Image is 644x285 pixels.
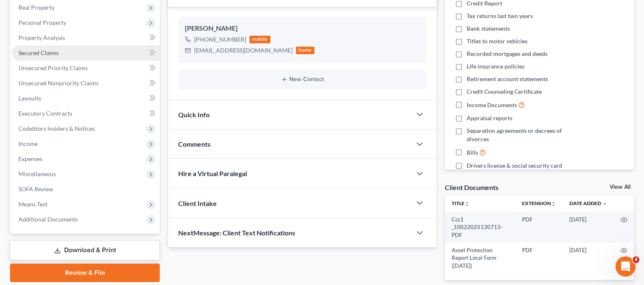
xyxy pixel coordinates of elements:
[18,125,95,132] span: Codebtors Insiders & Notices
[602,201,607,206] i: expand_more
[551,201,556,206] i: unfold_more
[467,114,512,122] span: Appraisal reports
[563,243,614,273] td: [DATE]
[178,169,247,177] span: Hire a Virtual Paralegal
[467,148,478,157] span: Bills
[178,111,210,119] span: Quick Info
[194,35,246,44] div: [PHONE_NUMBER]
[610,184,631,190] a: View All
[178,229,295,237] span: NextMessage: Client Text Notifications
[185,24,420,34] div: [PERSON_NAME]
[445,243,515,273] td: Asset Protection Report Local Form ([DATE])
[467,12,533,20] span: Tax returns last two years
[467,101,517,109] span: Income Documents
[467,127,579,143] span: Separation agreements or decrees of divorces
[12,45,160,61] a: Secured Claims
[178,140,210,148] span: Comments
[18,4,55,11] span: Real Property
[178,199,217,207] span: Client Intake
[467,161,562,170] span: Drivers license & social security card
[445,212,515,243] td: Ccc1 _10022025130713-PDF
[12,30,160,45] a: Property Analysis
[515,212,563,243] td: PDF
[18,110,72,117] span: Executory Contracts
[615,256,636,277] iframe: Intercom live chat
[18,19,66,26] span: Personal Property
[10,264,160,282] a: Review & File
[18,95,41,102] span: Lawsuits
[452,200,470,206] a: Titleunfold_more
[467,24,510,33] span: Bank statements
[12,106,160,121] a: Executory Contracts
[467,75,548,83] span: Retirement account statements
[18,185,53,193] span: SOFA Review
[194,46,293,55] div: [EMAIL_ADDRESS][DOMAIN_NAME]
[515,243,563,273] td: PDF
[185,76,420,83] button: New Contact
[10,240,160,260] a: Download & Print
[465,201,470,206] i: unfold_more
[18,49,59,56] span: Secured Claims
[296,47,314,54] div: home
[12,182,160,197] a: SOFA Review
[445,183,499,192] div: Client Documents
[12,91,160,106] a: Lawsuits
[18,170,56,177] span: Miscellaneous
[18,155,42,162] span: Expenses
[569,200,607,206] a: Date Added expand_more
[18,216,78,223] span: Additional Documents
[633,256,639,263] span: 4
[467,50,548,58] span: Recorded mortgages and deeds
[18,34,65,41] span: Property Analysis
[18,79,99,87] span: Unsecured Nonpriority Claims
[12,76,160,91] a: Unsecured Nonpriority Claims
[522,200,556,206] a: Extensionunfold_more
[563,212,614,243] td: [DATE]
[467,37,527,45] span: Titles to motor vehicles
[18,140,38,147] span: Income
[12,61,160,76] a: Unsecured Priority Claims
[467,62,525,71] span: Life insurance policies
[467,87,542,96] span: Credit Counseling Certificate
[18,64,88,71] span: Unsecured Priority Claims
[18,201,47,208] span: Means Test
[249,36,270,43] div: mobile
